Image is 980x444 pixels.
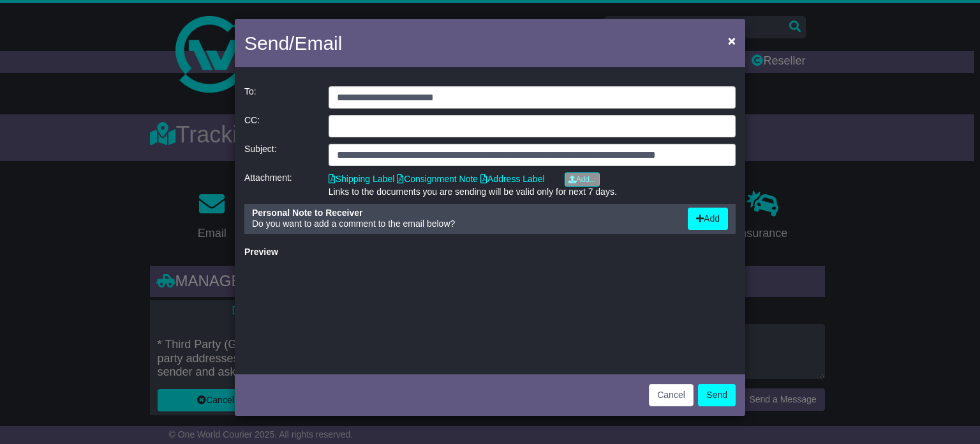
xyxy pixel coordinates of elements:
[480,174,545,184] a: Address Label
[238,86,322,109] div: To:
[238,144,322,166] div: Subject:
[688,208,728,230] button: Add
[252,208,675,218] div: Personal Note to Receiver
[329,174,395,184] a: Shipping Label
[329,187,736,197] div: Links to the documents you are sending will be valid only for next 7 days.
[238,172,322,197] div: Attachment:
[397,174,478,184] a: Consignment Note
[246,208,681,230] div: Do you want to add a comment to the email below?
[649,384,694,406] button: Cancel
[244,247,736,257] div: Preview
[244,29,342,57] h4: Send/Email
[728,33,736,48] span: ×
[565,172,600,187] a: Add...
[722,27,742,54] button: Close
[698,384,736,406] button: Send
[238,115,322,137] div: CC:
